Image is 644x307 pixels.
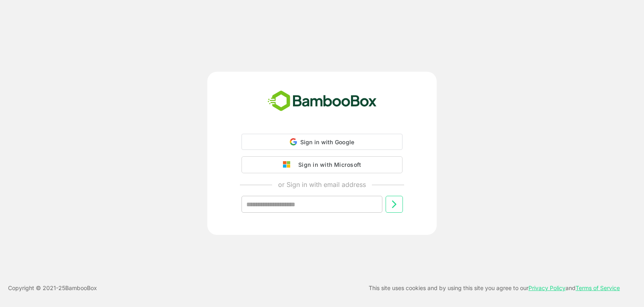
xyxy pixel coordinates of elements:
[294,160,361,170] div: Sign in with Microsoft
[242,156,402,173] button: Sign in with Microsoft
[242,134,402,150] div: Sign in with Google
[263,88,381,114] img: bamboobox
[576,284,620,291] a: Terms of Service
[300,139,355,145] span: Sign in with Google
[278,180,366,189] p: or Sign in with email address
[528,284,566,291] a: Privacy Policy
[8,283,97,293] p: Copyright © 2021- 25 BambooBox
[283,161,294,168] img: google
[369,283,620,293] p: This site uses cookies and by using this site you agree to our and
